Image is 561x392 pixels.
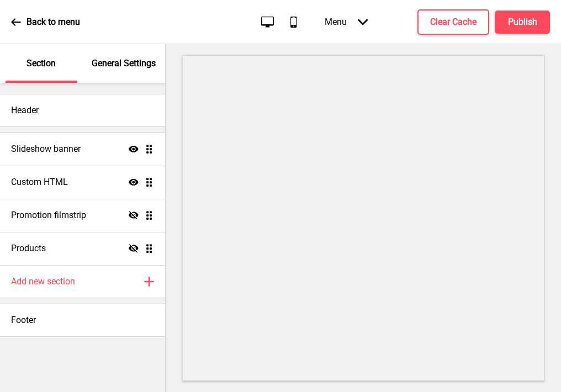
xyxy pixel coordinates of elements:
[11,104,39,116] h4: Header
[92,57,156,70] p: General Settings
[11,276,75,288] h4: Add new section
[495,10,550,34] button: Publish
[27,16,80,28] p: Back to menu
[11,7,80,37] a: Back to menu
[27,57,56,70] p: Section
[11,143,81,155] h4: Slideshow banner
[508,16,537,28] h4: Publish
[417,9,489,35] button: Clear Cache
[430,16,477,28] h4: Clear Cache
[314,6,379,38] div: Menu
[11,209,86,221] h4: Promotion filmstrip
[11,242,46,255] h4: Products
[11,176,68,188] h4: Custom HTML
[11,314,36,326] h4: Footer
